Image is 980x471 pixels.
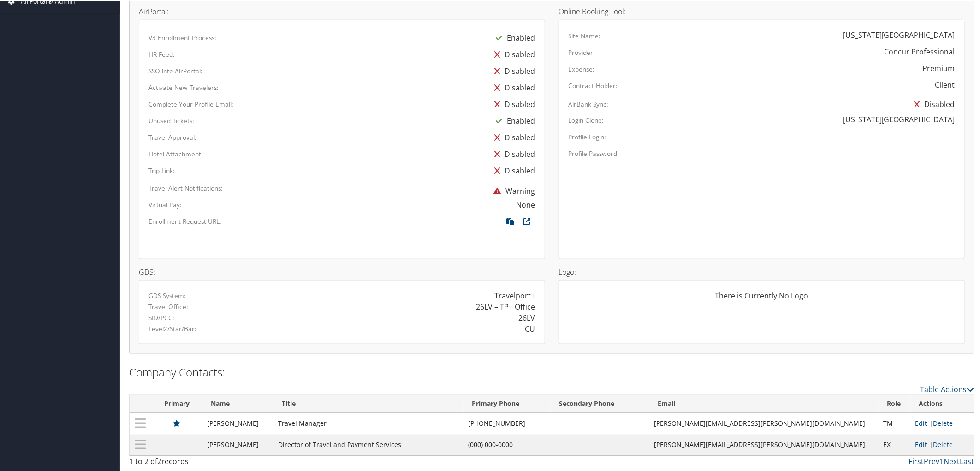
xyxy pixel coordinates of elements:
[129,455,330,471] div: 1 to 2 of records
[935,78,955,89] div: Client
[490,62,535,78] div: Disabled
[492,112,535,128] div: Enabled
[151,394,202,412] th: Primary
[923,62,955,73] div: Premium
[490,78,535,95] div: Disabled
[489,185,535,195] span: Warning
[569,148,619,157] label: Profile Password:
[915,418,927,427] a: Edit
[649,394,879,412] th: Email
[202,412,273,434] td: [PERSON_NAME]
[911,434,974,455] td: |
[879,394,911,412] th: Role
[569,115,604,124] label: Login Clone:
[921,383,974,393] a: Table Actions
[569,47,595,56] label: Provider:
[944,456,960,466] a: Next
[129,364,974,379] h2: Company Contacts:
[464,434,551,455] td: (000) 000-0000
[915,440,927,448] a: Edit
[933,418,953,427] a: Delete
[148,165,175,174] label: Trip Link:
[148,49,175,58] label: HR Feed:
[148,290,186,299] label: GDS System:
[525,322,535,334] div: CU
[490,145,535,161] div: Disabled
[273,434,464,455] td: Director of Travel and Payment Services
[148,323,196,333] label: Level2/Star/Bar:
[559,268,965,275] h4: Logo:
[569,64,595,73] label: Expense:
[148,66,202,75] label: SSO into AirPortal:
[843,29,955,40] div: [US_STATE][GEOGRAPHIC_DATA]
[559,7,965,14] h4: Online Booking Tool:
[148,99,233,108] label: Complete Your Profile Email:
[148,183,223,192] label: Travel Alert Notifications:
[490,95,535,112] div: Disabled
[519,311,535,322] div: 26LV
[910,95,955,112] div: Disabled
[551,394,649,412] th: Secondary Phone
[202,394,273,412] th: Name
[157,456,161,466] span: 2
[476,300,535,311] div: 26LV – TP+ Office
[879,412,911,434] td: TM
[843,113,955,124] div: [US_STATE][GEOGRAPHIC_DATA]
[464,394,551,412] th: Primary Phone
[960,456,974,466] a: Last
[492,29,535,45] div: Enabled
[148,149,203,158] label: Hotel Attachment:
[148,132,196,141] label: Travel Approval:
[148,32,216,42] label: V3 Enrollment Process:
[490,128,535,145] div: Disabled
[649,434,879,455] td: [PERSON_NAME][EMAIL_ADDRESS][PERSON_NAME][DOMAIN_NAME]
[569,131,606,141] label: Profile Login:
[490,161,535,178] div: Disabled
[569,80,618,89] label: Contract Holder:
[911,412,974,434] td: |
[569,289,956,308] div: There is Currently No Logo
[885,45,955,56] div: Concur Professional
[879,434,911,455] td: EX
[490,45,535,62] div: Disabled
[148,216,221,225] label: Enrollment Request URL:
[569,99,609,108] label: AirBank Sync:
[139,268,545,275] h4: GDS:
[909,456,924,466] a: First
[148,199,182,209] label: Virtual Pay:
[924,456,940,466] a: Prev
[569,30,601,40] label: Site Name:
[464,412,551,434] td: [PHONE_NUMBER]
[148,301,188,310] label: Travel Office:
[933,440,953,448] a: Delete
[517,198,535,209] div: None
[148,312,174,322] label: SID/PCC:
[273,394,464,412] th: Title
[495,289,535,300] div: Travelport+
[649,412,879,434] td: [PERSON_NAME][EMAIL_ADDRESS][PERSON_NAME][DOMAIN_NAME]
[148,82,219,91] label: Activate New Travelers:
[911,394,974,412] th: Actions
[148,115,194,125] label: Unused Tickets:
[273,412,464,434] td: Travel Manager
[139,7,545,14] h4: AirPortal:
[202,434,273,455] td: [PERSON_NAME]
[940,456,944,466] a: 1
